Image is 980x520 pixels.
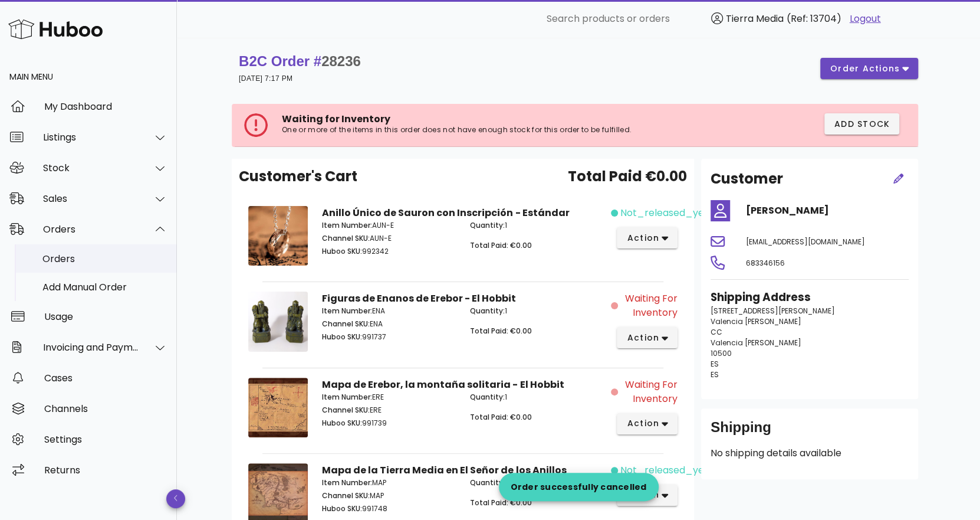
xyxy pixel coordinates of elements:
span: Tierra Media [726,12,784,25]
h3: Shipping Address [711,289,909,306]
div: Listings [43,132,139,143]
span: action [626,232,659,244]
p: 992342 [322,246,456,257]
div: Orders [43,224,139,235]
span: CC [711,327,722,337]
small: [DATE] 7:17 PM [239,74,292,83]
strong: B2C Order # [239,53,361,69]
strong: Mapa de Erebor, la montaña solitaria - El Hobbit [322,378,564,391]
strong: Mapa de la Tierra Media en El Señor de los Anillos [322,463,566,477]
div: Orders [42,253,167,264]
span: Channel SKU: [322,233,370,243]
span: Huboo SKU: [322,418,362,428]
div: Settings [44,434,167,445]
p: 1 [470,220,604,231]
span: Huboo SKU: [322,332,362,342]
span: ES [711,369,719,380]
p: One or more of the items in this order does not have enough stock for this order to be fulfilled. [282,125,699,135]
strong: Anillo Único de Sauron con Inscripción - Estándar [322,206,569,220]
p: ENA [322,306,456,316]
button: action [617,327,678,348]
p: 1 [470,306,604,316]
span: Huboo SKU: [322,246,362,256]
span: Waiting for Inventory [620,378,678,406]
p: ENA [322,319,456,329]
span: Item Number: [322,306,372,316]
p: MAP [322,478,456,488]
span: Total Paid: €0.00 [470,240,532,250]
span: Valencia [PERSON_NAME] [711,338,801,348]
span: Add Stock [834,118,890,130]
p: 1 [470,392,604,403]
span: Quantity: [470,220,505,230]
span: Channel SKU: [322,319,370,329]
span: Huboo SKU: [322,503,362,514]
p: AUN-E [322,233,456,244]
div: Returns [44,465,167,476]
a: Logout [850,12,881,26]
span: (Ref: 13704) [787,12,841,25]
span: Valencia [PERSON_NAME] [711,316,801,326]
span: order actions [830,63,900,75]
span: Channel SKU: [322,405,370,415]
span: Item Number: [322,392,372,402]
span: Item Number: [322,220,372,230]
div: Channels [44,403,167,414]
span: Quantity: [470,306,505,316]
img: Huboo Logo [8,17,103,42]
p: ERE [322,392,456,403]
span: Quantity: [470,392,505,402]
span: Total Paid: €0.00 [470,498,532,508]
span: not_released_yet [620,463,708,478]
span: Total Paid: €0.00 [470,326,532,336]
div: Stock [43,162,139,174]
span: [STREET_ADDRESS][PERSON_NAME] [711,306,835,316]
p: MAP [322,490,456,501]
div: Usage [44,311,167,322]
span: Channel SKU: [322,490,370,501]
button: action [617,413,678,434]
span: [EMAIL_ADDRESS][DOMAIN_NAME] [746,237,865,247]
span: Item Number: [322,478,372,488]
span: Quantity: [470,478,505,488]
p: 991737 [322,332,456,342]
span: Waiting for Inventory [620,292,678,320]
button: Add Stock [824,113,900,135]
div: Sales [43,193,139,204]
span: action [626,332,659,344]
img: Product Image [248,206,308,266]
span: ES [711,359,719,369]
div: Order successfully cancelled [499,481,659,493]
p: ERE [322,405,456,416]
div: Invoicing and Payments [43,342,139,353]
p: 991739 [322,418,456,429]
span: 28236 [321,53,361,69]
img: Product Image [248,378,308,437]
button: order actions [820,58,918,79]
div: My Dashboard [44,101,167,112]
h4: [PERSON_NAME] [746,204,909,218]
h2: Customer [711,168,783,189]
strong: Figuras de Enanos de Erebor - El Hobbit [322,292,516,305]
span: 683346156 [746,258,785,268]
span: action [626,417,659,430]
div: Add Manual Order [42,282,167,293]
span: Waiting for Inventory [282,112,390,126]
div: Cases [44,372,167,384]
p: No shipping details available [711,446,909,460]
span: Total Paid €0.00 [568,166,687,187]
p: AUN-E [322,220,456,231]
span: not_released_yet [620,206,708,220]
button: action [617,227,678,248]
p: 991748 [322,503,456,514]
span: Total Paid: €0.00 [470,412,532,422]
img: Product Image [248,292,308,351]
span: Customer's Cart [239,166,357,187]
p: 1 [470,478,604,488]
span: 10500 [711,348,732,358]
div: Shipping [711,418,909,446]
